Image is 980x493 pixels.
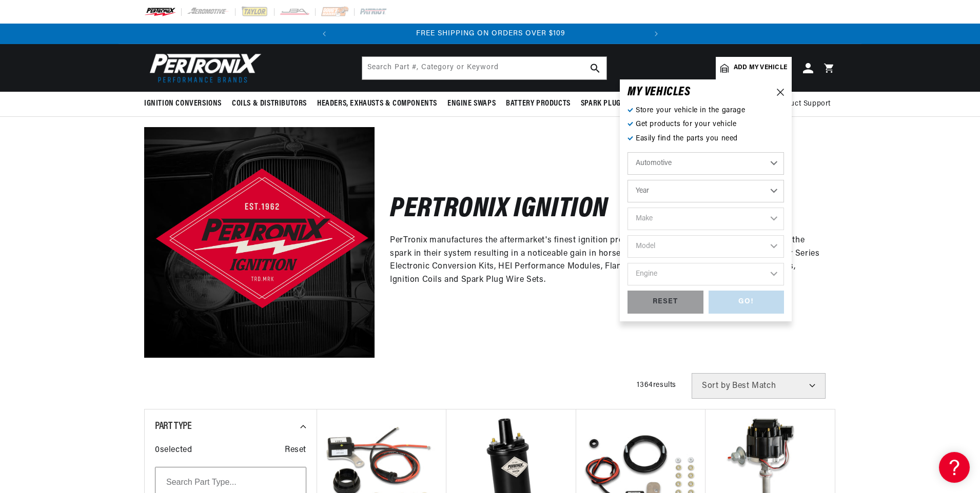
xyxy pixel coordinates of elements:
img: Pertronix [144,50,262,86]
div: Announcement [335,28,646,39]
p: Store your vehicle in the garage [628,105,784,116]
span: Ignition Conversions [144,98,222,109]
h2: Pertronix Ignition [390,198,608,222]
div: RESET [628,291,703,314]
slideshow-component: Translation missing: en.sections.announcements.announcement_bar [119,24,861,44]
span: Battery Products [506,98,571,109]
span: Sort by [702,382,730,390]
span: Reset [285,444,306,457]
button: search button [584,57,606,79]
summary: Headers, Exhausts & Components [312,92,442,116]
span: 1364 results [637,381,676,389]
summary: Product Support [774,92,836,116]
p: Get products for your vehicle [628,119,784,130]
a: Add my vehicle [716,57,792,79]
p: Easily find the parts you need [628,133,784,145]
span: Headers, Exhausts & Components [317,98,437,109]
button: Translation missing: en.sections.announcements.next_announcement [646,24,667,44]
summary: Engine Swaps [442,92,501,116]
select: Model [628,235,784,258]
span: Engine Swaps [447,98,496,109]
input: Search Part #, Category or Keyword [362,57,606,79]
span: 0 selected [155,444,192,457]
span: Spark Plug Wires [581,98,643,109]
span: FREE SHIPPING ON ORDERS OVER $109 [416,30,565,37]
span: Product Support [774,98,831,110]
span: Part Type [155,421,191,432]
select: Ride Type [628,152,784,175]
summary: Battery Products [501,92,576,116]
p: PerTronix manufactures the aftermarket's finest ignition products for enthusiasts who want to upg... [390,234,820,286]
span: Add my vehicle [734,63,787,73]
div: 2 of 2 [335,28,646,39]
span: Coils & Distributors [232,98,307,109]
select: Sort by [692,373,826,399]
h6: MY VEHICLE S [628,87,691,97]
summary: Ignition Conversions [144,92,227,116]
summary: Spark Plug Wires [576,92,649,116]
img: Pertronix Ignition [144,127,375,357]
select: Year [628,180,784,202]
summary: Coils & Distributors [227,92,312,116]
select: Make [628,208,784,230]
button: Translation missing: en.sections.announcements.previous_announcement [314,24,335,44]
select: Engine [628,263,784,285]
